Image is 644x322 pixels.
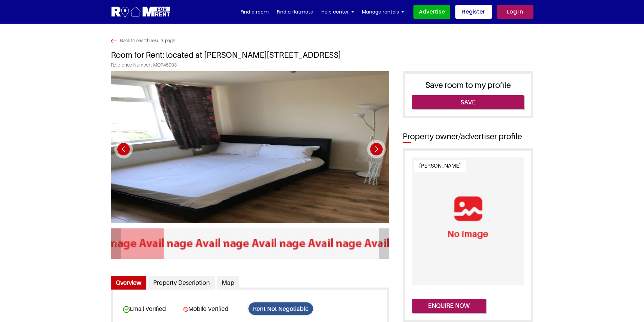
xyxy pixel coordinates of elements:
img: card-verified [183,307,188,312]
a: Log in [497,5,533,19]
img: Logo for Room for Rent, featuring a welcoming design with a house icon and modern typography [111,6,171,18]
span: Email Verified [123,305,182,313]
span: Rent Not Negotiable [248,302,313,315]
div: Previous slide [114,140,133,158]
a: Advertise [413,5,450,19]
button: Enquire now [412,299,486,313]
a: Find a room [241,7,269,17]
h3: Save room to my profile [412,80,524,90]
a: Find a flatmate [277,7,313,17]
h2: Property owner/advertiser profile [399,132,533,142]
span: Mobile Verified [183,305,242,312]
img: card-verified [123,306,130,313]
a: Save [412,95,524,109]
div: Next slide [367,140,386,158]
span: [PERSON_NAME] [414,160,466,172]
span: Reference Number : MOR45903 [111,62,533,71]
a: Manage rentals [362,7,404,17]
a: Property Description [148,276,215,290]
a: Back to search results page [111,38,175,44]
img: Search [111,39,117,43]
img: Photo 1 of common area located at 1 Stafford Cl, London NW6 5TW, UK [111,71,389,223]
a: Overview [111,276,146,290]
a: Map [217,276,239,290]
a: Help center [321,7,354,17]
a: Register [455,5,492,19]
img: Profile [412,157,524,285]
h1: Room for Rent: located at [PERSON_NAME][STREET_ADDRESS] [111,44,533,62]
